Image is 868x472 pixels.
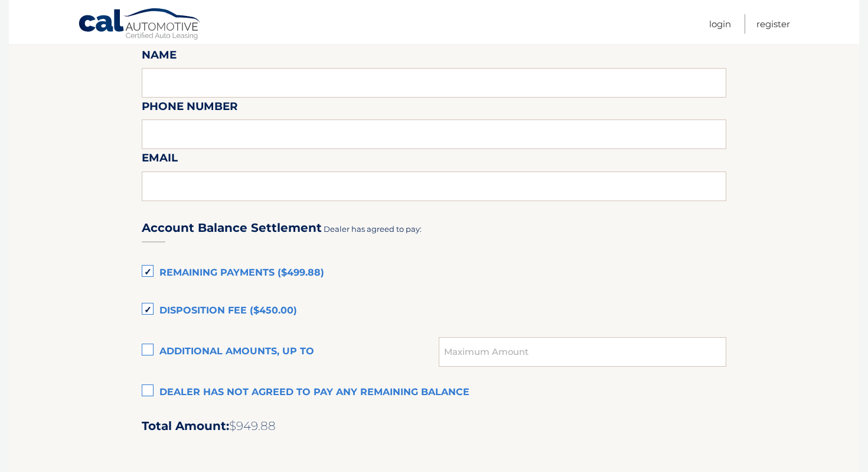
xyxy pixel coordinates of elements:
a: Login [709,14,731,34]
label: Disposition Fee ($450.00) [142,299,726,323]
span: $949.88 [229,419,276,433]
label: Name [142,46,177,68]
h2: Total Amount: [142,419,726,434]
h3: Account Balance Settlement [142,221,322,235]
label: Additional amounts, up to [142,340,439,364]
a: Register [756,14,790,34]
label: Dealer has not agreed to pay any remaining balance [142,381,726,405]
label: Phone Number [142,98,238,119]
label: Remaining Payments ($499.88) [142,261,726,285]
input: Maximum Amount [439,337,726,367]
label: Email [142,149,178,171]
span: Dealer has agreed to pay: [324,224,422,234]
a: Cal Automotive [78,8,202,42]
